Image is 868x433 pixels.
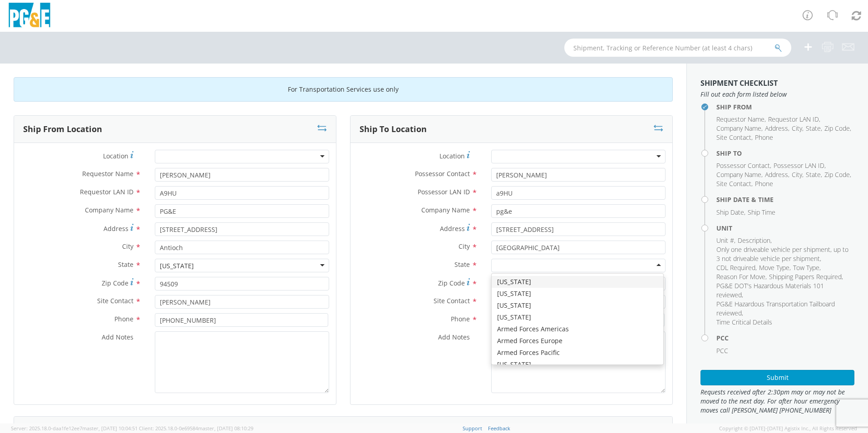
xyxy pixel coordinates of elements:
[792,124,802,133] span: City
[793,263,819,272] span: Tow Type
[492,335,663,347] div: Armed Forces Europe
[716,115,766,124] li: ,
[716,335,854,341] h4: PCC
[716,272,767,281] li: ,
[774,161,826,170] li: ,
[806,124,821,133] span: State
[716,236,735,245] li: ,
[492,288,663,300] div: [US_STATE]
[719,425,857,432] span: Copyright © [DATE]-[DATE] Agistix Inc., All Rights Reserved
[139,425,253,432] span: Client: 2025.18.0-0e69584
[700,90,854,99] span: Fill out each form listed below
[765,170,788,179] span: Address
[82,169,133,178] span: Requestor Name
[716,245,848,263] span: Only one driveable vehicle per shipment, up to 3 not driveable vehicle per shipment
[769,272,843,281] li: ,
[716,161,771,170] li: ,
[755,133,773,142] span: Phone
[459,242,470,251] span: City
[421,206,470,214] span: Company Name
[792,170,804,179] li: ,
[716,272,765,281] span: Reason For Move
[82,425,138,432] span: master, [DATE] 10:04:51
[440,224,465,233] span: Address
[434,296,470,305] span: Site Contact
[118,260,133,269] span: State
[716,124,761,133] span: Company Name
[716,236,734,245] span: Unit #
[97,296,133,305] span: Site Contact
[716,225,854,231] h4: Unit
[806,124,822,133] li: ,
[198,425,253,432] span: master, [DATE] 08:10:29
[769,272,842,281] span: Shipping Papers Required
[716,115,764,123] span: Requestor Name
[488,425,510,432] a: Feedback
[774,161,824,170] span: Possessor LAN ID
[14,77,673,102] div: For Transportation Services use only
[716,170,763,179] li: ,
[748,208,775,216] span: Ship Time
[451,315,470,323] span: Phone
[716,179,753,188] li: ,
[792,124,804,133] li: ,
[492,347,663,359] div: Armed Forces Pacific
[114,315,133,323] span: Phone
[765,124,789,133] li: ,
[103,152,128,160] span: Location
[755,179,773,188] span: Phone
[700,78,778,88] strong: Shipment Checklist
[492,311,663,323] div: [US_STATE]
[415,169,470,178] span: Possessor Contact
[80,187,133,196] span: Requestor LAN ID
[492,276,663,288] div: [US_STATE]
[23,125,102,134] h3: Ship From Location
[7,3,52,30] img: pge-logo-06675f144f4cfa6a6814.png
[716,179,751,188] span: Site Contact
[765,124,788,133] span: Address
[716,208,745,217] li: ,
[716,161,770,170] span: Possessor Contact
[716,281,824,299] span: PG&E DOT's Hazardous Materials 101 reviewed
[716,150,854,157] h4: Ship To
[738,236,772,245] li: ,
[700,370,854,385] button: Submit
[824,170,850,179] span: Zip Code
[418,187,470,196] span: Possessor LAN ID
[85,206,133,214] span: Company Name
[759,263,789,272] span: Move Type
[104,224,128,233] span: Address
[122,242,133,251] span: City
[454,260,470,269] span: State
[716,196,854,203] h4: Ship Date & Time
[824,124,850,133] span: Zip Code
[806,170,821,179] span: State
[439,152,465,160] span: Location
[492,300,663,311] div: [US_STATE]
[700,388,854,415] span: Requests received after 2:30pm may or may not be moved to the next day. For after hour emergency ...
[160,261,194,271] div: [US_STATE]
[564,39,791,57] input: Shipment, Tracking or Reference Number (at least 4 chars)
[716,133,753,142] li: ,
[492,359,663,370] div: [US_STATE]
[824,124,851,133] li: ,
[492,323,663,335] div: Armed Forces Americas
[759,263,791,272] li: ,
[360,125,427,134] h3: Ship To Location
[792,170,802,179] span: City
[765,170,789,179] li: ,
[716,124,763,133] li: ,
[716,300,835,317] span: PG&E Hazardous Transportation Tailboard reviewed
[716,103,854,110] h4: Ship From
[102,279,128,287] span: Zip Code
[824,170,851,179] li: ,
[102,333,133,341] span: Add Notes
[716,263,757,272] li: ,
[11,425,138,432] span: Server: 2025.18.0-daa1fe12ee7
[793,263,821,272] li: ,
[806,170,822,179] li: ,
[716,346,728,355] span: PCC
[768,115,820,124] li: ,
[716,281,852,300] li: ,
[716,133,751,142] span: Site Contact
